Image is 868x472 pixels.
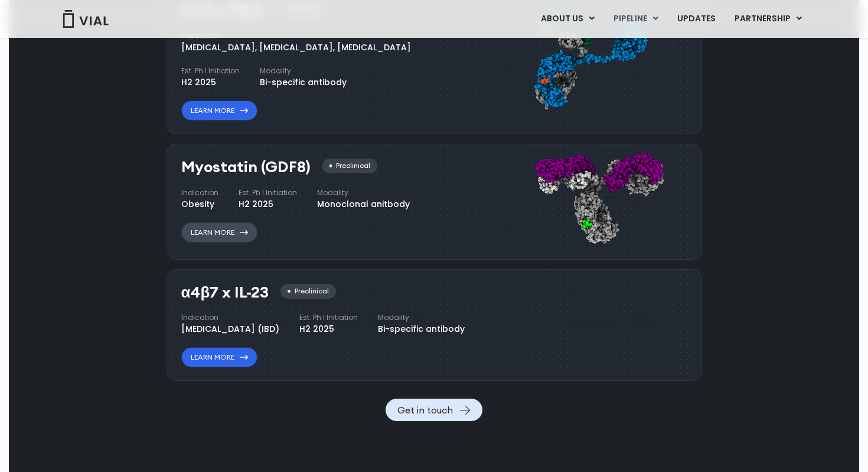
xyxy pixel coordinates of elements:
[378,323,465,335] div: Bi-specific antibody
[299,312,358,323] h4: Est. Ph I Initiation
[181,323,279,335] div: [MEDICAL_DATA] (IBD)
[239,198,297,211] div: H2 2025
[181,198,218,211] div: Obesity
[181,187,218,198] h4: Indication
[299,323,358,335] div: H2 2025
[181,101,257,121] a: Learn More
[604,9,667,29] a: PIPELINEMenu Toggle
[386,399,482,421] a: Get in touch
[239,187,297,198] h4: Est. Ph I Initiation
[531,9,603,29] a: ABOUT USMenu Toggle
[181,66,240,76] h4: Est. Ph I Initiation
[181,159,311,176] h3: Myostatin (GDF8)
[181,284,269,301] h3: α4β7 x IL-23
[181,41,411,54] div: [MEDICAL_DATA], [MEDICAL_DATA], [MEDICAL_DATA]
[378,312,465,323] h4: Modality
[280,284,335,299] div: Preclinical
[181,76,240,89] div: H2 2025
[322,159,377,173] div: Preclinical
[260,66,347,76] h4: Modality
[181,222,257,243] a: Learn More
[317,198,410,211] div: Monoclonal anitbody
[725,9,811,29] a: PARTNERSHIPMenu Toggle
[317,187,410,198] h4: Modality
[62,10,109,28] img: Vial Logo
[668,9,725,29] a: UPDATES
[181,312,279,323] h4: Indication
[181,347,257,367] a: Learn More
[260,76,347,89] div: Bi-specific antibody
